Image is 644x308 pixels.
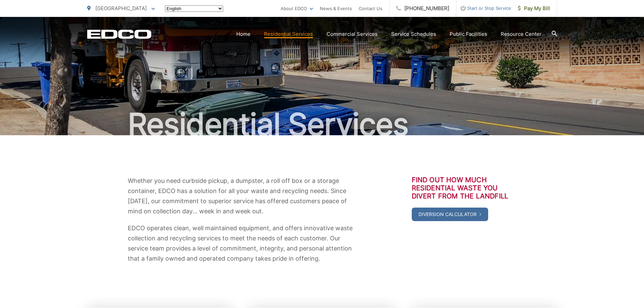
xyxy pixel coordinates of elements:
p: EDCO operates clean, well maintained equipment, and offers innovative waste collection and recycl... [128,223,354,264]
p: Whether you need curbside pickup, a dumpster, a roll off box or a storage container, EDCO has a s... [128,176,354,216]
a: About EDCO [281,4,313,13]
a: Commercial Services [327,30,378,38]
a: Residential Services [264,30,313,38]
a: News & Events [320,4,352,13]
a: EDCD logo. Return to the homepage. [87,29,151,39]
a: Diversion Calculator [412,208,488,221]
a: Service Schedules [391,30,436,38]
h3: Find out how much residential waste you divert from the landfill [412,176,517,200]
select: Select a language [165,5,223,12]
a: Public Facilities [450,30,487,38]
span: [GEOGRAPHIC_DATA] [95,5,147,11]
a: Home [236,30,251,38]
h1: Residential Services [87,108,557,141]
a: Contact Us [359,4,382,13]
a: Resource Center [501,30,542,38]
span: Pay My Bill [518,4,550,13]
